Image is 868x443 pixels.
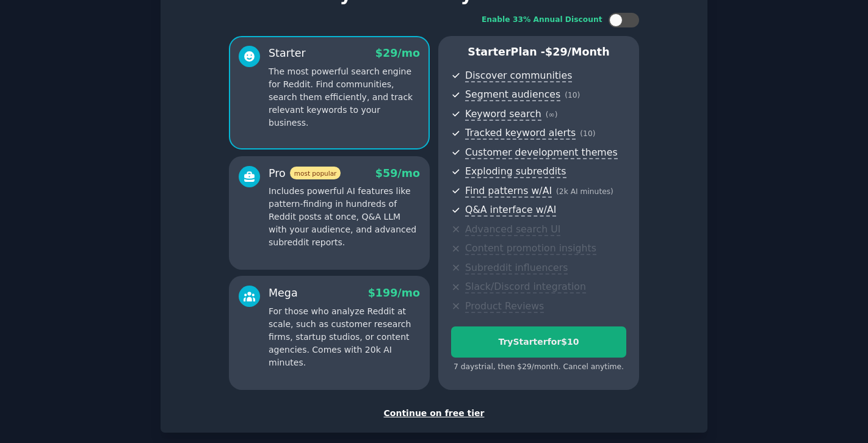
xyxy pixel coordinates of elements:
div: Starter [269,46,306,61]
div: 7 days trial, then $ 29 /month . Cancel anytime. [451,362,626,373]
span: Slack/Discord integration [465,281,586,294]
div: Continue on free tier [173,407,695,420]
span: ( ∞ ) [546,110,558,119]
span: ( 10 ) [565,91,580,99]
span: Advanced search UI [465,223,560,236]
span: Find patterns w/AI [465,185,552,198]
span: $ 59 /mo [375,167,420,179]
span: most popular [290,167,341,179]
span: Tracked keyword alerts [465,127,576,140]
span: Subreddit influencers [465,262,568,275]
span: Keyword search [465,108,541,121]
p: Includes powerful AI features like pattern-finding in hundreds of Reddit posts at once, Q&A LLM w... [269,185,420,249]
div: Try Starter for $10 [452,336,626,348]
span: Segment audiences [465,88,560,101]
span: Discover communities [465,70,572,82]
p: The most powerful search engine for Reddit. Find communities, search them efficiently, and track ... [269,65,420,129]
p: For those who analyze Reddit at scale, such as customer research firms, startup studios, or conte... [269,305,420,369]
span: ( 2k AI minutes ) [556,187,613,196]
span: Content promotion insights [465,242,596,255]
div: Mega [269,286,298,301]
p: Starter Plan - [451,45,626,60]
span: Exploding subreddits [465,165,566,178]
span: $ 199 /mo [368,287,420,299]
span: Product Reviews [465,300,544,313]
span: $ 29 /mo [375,47,420,59]
span: $ 29 /month [545,46,610,58]
div: Pro [269,166,341,181]
button: TryStarterfor$10 [451,326,626,358]
div: Enable 33% Annual Discount [482,15,602,26]
span: Customer development themes [465,146,618,159]
span: Q&A interface w/AI [465,204,556,217]
span: ( 10 ) [580,129,595,138]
